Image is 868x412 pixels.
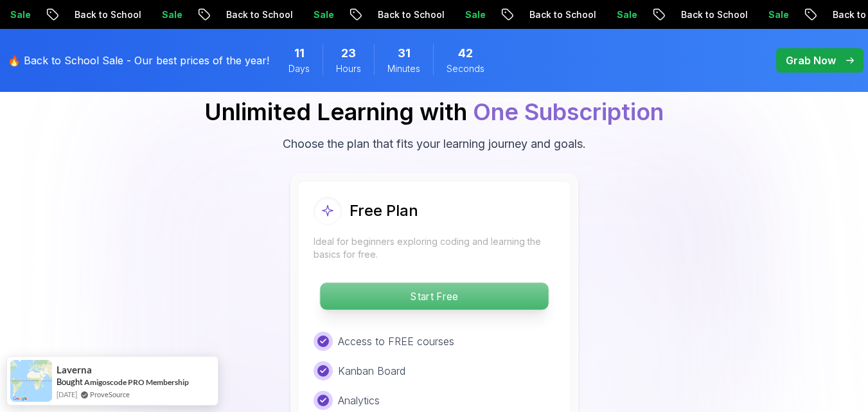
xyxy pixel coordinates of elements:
p: Sale [218,8,260,21]
span: Minutes [387,62,420,75]
p: Back to School [131,8,218,21]
p: Sale [370,8,411,21]
img: provesource social proof notification image [10,360,52,402]
p: Sale [673,8,714,21]
span: [DATE] [57,389,77,400]
span: Seconds [447,62,484,75]
p: Sale [825,8,866,21]
p: Analytics [338,393,380,408]
p: Back to School [738,8,825,21]
p: Back to School [586,8,673,21]
p: Choose the plan that fits your learning journey and goals. [283,135,586,153]
span: 11 Days [294,44,305,62]
p: Grab Now [786,53,836,68]
span: 42 Seconds [458,44,473,62]
h2: Unlimited Learning with [204,99,664,125]
p: Start Free [320,283,548,310]
button: Start Free [319,282,549,310]
p: Ideal for beginners exploring coding and learning the basics for free. [314,235,555,261]
a: Amigoscode PRO Membership [84,377,189,387]
span: 31 Minutes [398,44,411,62]
p: Sale [67,8,108,21]
span: One Subscription [473,98,664,126]
a: ProveSource [90,389,130,400]
p: Sale [522,8,563,21]
p: Back to School [283,8,370,21]
span: Hours [336,62,361,75]
p: Back to School [434,8,522,21]
span: Laverna [57,364,92,375]
p: 🔥 Back to School Sale - Our best prices of the year! [8,53,269,68]
span: 23 Hours [341,44,356,62]
p: Kanban Board [338,363,405,379]
span: Days [288,62,310,75]
span: Bought [57,377,83,387]
p: Access to FREE courses [338,334,454,349]
a: Start Free [314,290,555,303]
h2: Free Plan [350,201,418,221]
